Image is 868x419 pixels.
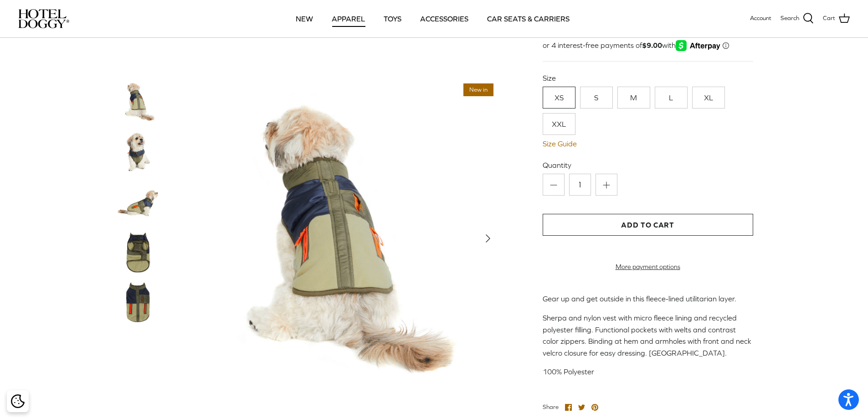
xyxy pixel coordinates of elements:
p: 100% Polyester [543,366,753,378]
label: Size [543,73,753,83]
p: Sherpa and nylon vest with micro fleece lining and recycled polyester filling. Functional pockets... [543,312,753,359]
img: Cookie policy [11,394,25,408]
a: CAR SEATS & CARRIERS [479,3,578,34]
button: Cookie policy [10,393,26,409]
span: Search [781,14,799,23]
span: Account [750,15,771,21]
a: Size Guide [543,140,753,148]
span: Cart [823,14,835,23]
a: Cart [823,13,850,25]
div: Primary navigation [135,3,730,34]
img: hoteldoggycom [18,9,69,28]
input: Quantity [569,174,591,196]
div: Cookie policy [7,390,29,412]
a: TOYS [375,3,410,34]
a: L [655,87,688,109]
a: XL [692,87,725,109]
a: XXL [543,113,575,135]
span: New in [463,83,493,97]
a: S [580,87,613,109]
button: Next [478,228,498,248]
a: XS [543,87,575,109]
p: Gear up and get outside in this fleece-lined utilitarian layer. [543,293,753,305]
a: Search [781,13,814,25]
a: Account [750,14,771,23]
span: Share [543,403,559,410]
a: NEW [288,3,321,34]
a: M [617,87,650,109]
a: APPAREL [324,3,373,34]
a: More payment options [543,263,753,271]
label: Quantity [543,160,753,170]
a: ACCESSORIES [412,3,477,34]
button: Add to Cart [543,214,753,236]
